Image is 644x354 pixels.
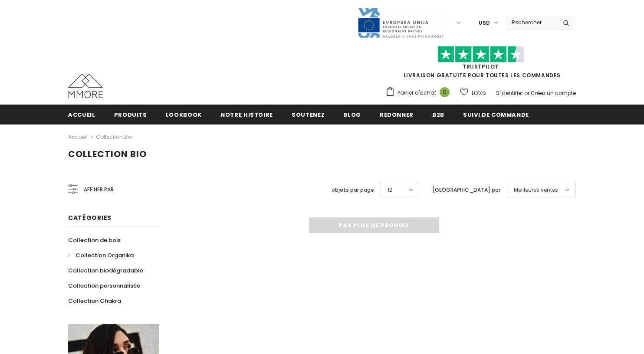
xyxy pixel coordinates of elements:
[166,105,202,124] a: Lookbook
[76,251,134,259] span: Collection Organika
[68,74,103,98] img: Cas MMORE
[531,89,576,97] a: Créez un compte
[84,185,114,194] span: Affiner par
[463,105,529,124] a: Suivi de commande
[68,132,88,142] a: Accueil
[343,111,361,119] span: Blog
[524,89,529,97] span: or
[68,266,143,275] span: Collection biodégradable
[506,16,556,29] input: Search Site
[68,278,140,293] a: Collection personnalisée
[114,111,147,119] span: Produits
[472,88,486,97] span: Listes
[68,297,121,305] span: Collection Chakra
[385,50,576,79] span: LIVRAISON GRATUITE POUR TOUTES LES COMMANDES
[437,46,524,63] img: Faites confiance aux étoiles pilotes
[220,111,273,119] span: Notre histoire
[68,282,140,290] span: Collection personnalisée
[463,63,499,70] a: TrustPilot
[463,111,529,119] span: Suivi de commande
[68,233,121,248] a: Collection de bois
[68,293,121,308] a: Collection Chakra
[96,133,132,141] a: Collection Bio
[479,19,490,27] span: USD
[68,213,112,222] span: Catégories
[343,105,361,124] a: Blog
[357,19,444,26] a: Javni Razpis
[220,105,273,124] a: Notre histoire
[114,105,147,124] a: Produits
[440,87,450,97] span: 0
[460,85,486,100] a: Listes
[292,105,325,124] a: soutenez
[432,186,500,194] label: [GEOGRAPHIC_DATA] par
[496,89,523,97] a: S'identifier
[68,105,95,124] a: Accueil
[332,186,374,194] label: objets par page
[388,186,392,194] span: 12
[68,111,95,119] span: Accueil
[68,263,143,278] a: Collection biodégradable
[514,186,558,194] span: Meilleures ventes
[68,148,147,160] span: Collection Bio
[398,88,436,97] span: Panier d'achat
[68,248,134,263] a: Collection Organika
[380,105,414,124] a: Redonner
[385,86,454,99] a: Panier d'achat 0
[432,105,444,124] a: B2B
[432,111,444,119] span: B2B
[357,7,444,39] img: Javni Razpis
[166,111,202,119] span: Lookbook
[292,111,325,119] span: soutenez
[68,236,121,244] span: Collection de bois
[380,111,414,119] span: Redonner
